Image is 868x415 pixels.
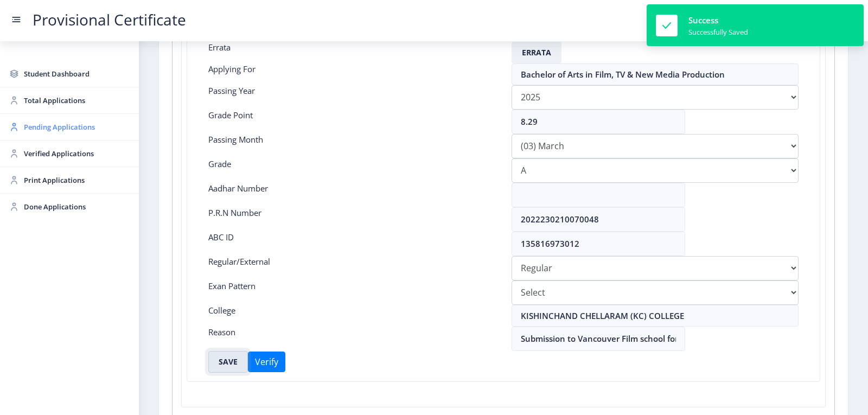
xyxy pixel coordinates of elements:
div: ABC ID [200,232,503,256]
input: Select College Name [512,63,799,85]
div: Passing Month [200,134,503,158]
span: Pending Applications [24,120,130,133]
div: P.R.N Number [200,207,503,232]
span: Success [688,15,718,25]
button: SAVE [208,351,248,373]
div: Applying For [200,63,503,85]
button: Errata [512,42,561,63]
div: Exan Pattern [200,280,503,305]
div: Aadhar Number [200,183,503,207]
div: Successfully Saved [688,27,748,37]
span: Verified Applications [24,147,130,160]
div: College [200,305,503,327]
div: Errata [200,42,503,63]
div: Reason [200,327,503,351]
span: Total Applications [24,94,130,107]
span: Done Applications [24,200,130,213]
span: Print Applications [24,174,130,187]
div: Passing Year [200,85,503,110]
span: Student Dashboard [24,67,130,80]
button: Verify [248,352,285,372]
div: Grade Point [200,110,503,134]
input: Select College Name [512,305,799,327]
a: Provisional Certificate [22,14,197,25]
div: Grade [200,158,503,183]
div: Regular/External [200,256,503,280]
